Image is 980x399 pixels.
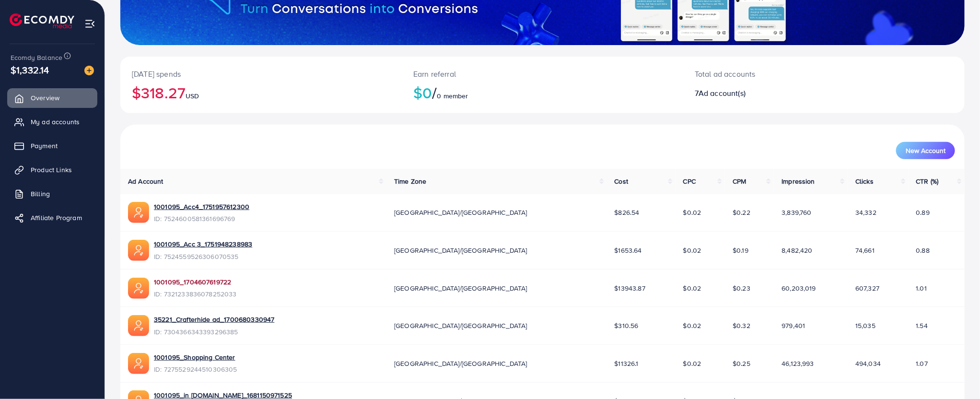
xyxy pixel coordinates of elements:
span: $0.25 [733,359,750,368]
span: 1.01 [916,283,927,293]
span: 46,123,993 [782,359,814,368]
span: 1.54 [916,321,928,330]
span: [GEOGRAPHIC_DATA]/[GEOGRAPHIC_DATA] [394,283,527,293]
span: Payment [31,141,58,151]
span: Cost [615,176,629,186]
span: My ad accounts [31,117,80,127]
img: menu [84,18,95,29]
span: Affiliate Program [31,213,82,223]
span: Product Links [31,165,72,175]
img: ic-ads-acc.e4c84228.svg [128,278,149,299]
a: Overview [7,88,97,107]
h2: 7 [695,89,883,98]
span: Billing [31,189,50,199]
span: ID: 7321233836078252033 [154,289,237,299]
span: [GEOGRAPHIC_DATA]/[GEOGRAPHIC_DATA] [394,246,527,255]
a: My ad accounts [7,112,97,131]
a: Affiliate Program [7,208,97,227]
span: 60,203,019 [782,283,816,293]
a: Payment [7,136,97,155]
span: ID: 7524559526306070535 [154,252,252,261]
span: Impression [782,176,815,186]
span: $0.23 [733,283,750,293]
span: $0.02 [683,208,701,217]
span: 607,327 [855,283,879,293]
span: CPM [733,176,746,186]
span: $0.19 [733,246,748,255]
span: ID: 7524600581361696769 [154,214,249,223]
a: Billing [7,184,97,203]
span: [GEOGRAPHIC_DATA]/[GEOGRAPHIC_DATA] [394,208,527,217]
button: New Account [896,142,955,159]
span: 0 member [437,91,468,101]
span: 3,839,760 [782,208,811,217]
a: 1001095_1704607619722 [154,277,237,287]
span: $1,332.14 [11,63,49,77]
h2: $0 [413,83,672,102]
span: Time Zone [394,176,426,186]
span: 979,401 [782,321,805,330]
span: ID: 7304366343393296385 [154,327,274,337]
span: $0.02 [683,283,701,293]
span: 1.07 [916,359,928,368]
span: 8,482,420 [782,246,812,255]
span: New Account [906,147,945,154]
span: CPC [683,176,696,186]
span: 494,034 [855,359,881,368]
span: $0.02 [683,321,701,330]
span: $0.22 [733,208,750,217]
span: USD [186,91,199,101]
span: / [432,82,437,104]
span: Ad Account [128,176,163,186]
span: $0.02 [683,359,701,368]
span: $0.32 [733,321,750,330]
p: Total ad accounts [695,68,883,80]
span: $826.54 [615,208,640,217]
span: 74,661 [855,246,875,255]
span: Overview [31,93,59,103]
span: $11326.1 [615,359,639,368]
iframe: Chat [939,356,973,392]
span: CTR (%) [916,176,939,186]
img: ic-ads-acc.e4c84228.svg [128,315,149,336]
a: 1001095_Acc 3_1751948238983 [154,239,252,249]
span: $0.02 [683,246,701,255]
span: 34,332 [855,208,876,217]
img: ic-ads-acc.e4c84228.svg [128,240,149,261]
img: image [84,66,94,75]
span: $310.56 [615,321,639,330]
span: ID: 7275529244510306305 [154,364,237,374]
span: [GEOGRAPHIC_DATA]/[GEOGRAPHIC_DATA] [394,321,527,330]
span: Ecomdy Balance [11,53,62,62]
span: 15,035 [855,321,875,330]
a: 1001095_Acc4_1751957612300 [154,202,249,211]
a: 1001095_Shopping Center [154,352,237,362]
h2: $318.27 [132,83,390,102]
span: 0.89 [916,208,930,217]
a: 35221_Crafterhide ad_1700680330947 [154,315,274,324]
p: [DATE] spends [132,68,390,80]
img: ic-ads-acc.e4c84228.svg [128,202,149,223]
span: $13943.87 [615,283,645,293]
a: Product Links [7,160,97,179]
span: Ad account(s) [699,88,746,98]
img: logo [10,13,74,28]
span: 0.88 [916,246,930,255]
img: ic-ads-acc.e4c84228.svg [128,353,149,374]
span: [GEOGRAPHIC_DATA]/[GEOGRAPHIC_DATA] [394,359,527,368]
span: $1653.64 [615,246,642,255]
p: Earn referral [413,68,672,80]
span: Clicks [855,176,874,186]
